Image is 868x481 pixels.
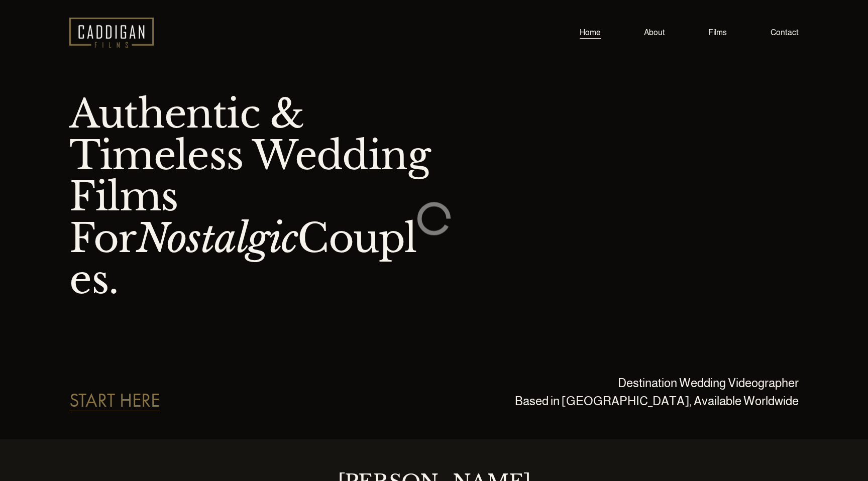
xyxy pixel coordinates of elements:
a: START HERE [69,391,160,410]
em: Nostalgic [136,214,298,263]
p: Destination Wedding Videographer Based in [GEOGRAPHIC_DATA], Available Worldwide [434,374,799,411]
a: Films [708,26,727,39]
a: Contact [771,26,799,39]
img: Caddigan Films [69,18,153,48]
h1: Authentic & Timeless Wedding Films For Couples. [69,93,434,301]
a: About [644,26,665,39]
a: Home [580,26,601,39]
